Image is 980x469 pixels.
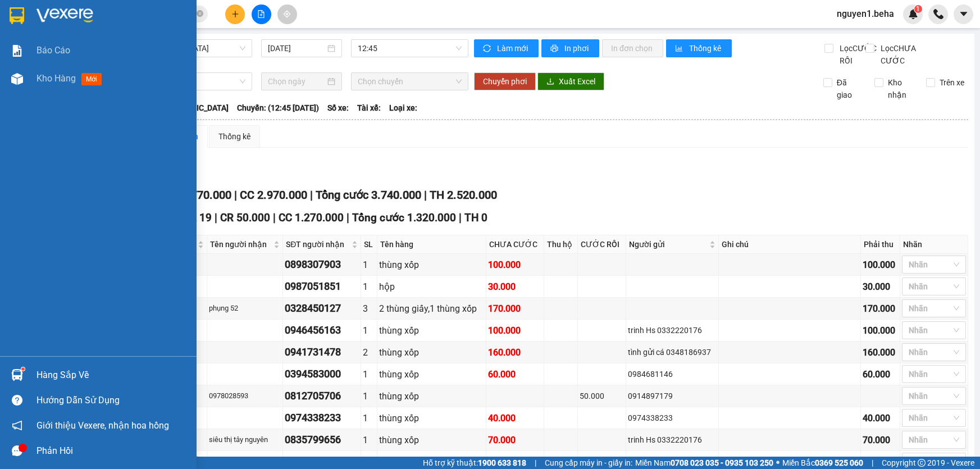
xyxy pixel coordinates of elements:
span: copyright [918,459,926,467]
div: thùng xốp [379,345,484,359]
span: caret-down [959,9,969,19]
div: 0835799656 [285,432,359,448]
div: thùng xốp [379,367,484,381]
span: notification [12,420,22,431]
span: Miền Bắc [782,457,863,469]
div: 70.000 [863,455,897,469]
button: caret-down [954,4,973,24]
th: Thu hộ [544,235,578,254]
span: Tài xế: [357,102,381,114]
div: thùng xốp [379,389,484,403]
sup: 1 [914,5,922,13]
td: 0987051851 [283,276,361,298]
span: Lọc CƯỚC RỒI [835,42,878,67]
div: Hướng dẫn sử dụng [37,392,188,409]
span: question-circle [12,395,22,406]
strong: 0708 023 035 - 0935 103 250 [671,458,773,467]
div: 1 [363,411,375,425]
button: bar-chartThống kê [666,39,732,57]
span: | [424,188,427,202]
div: trinh Hs 0332220176 [628,324,717,336]
span: close-circle [197,10,203,17]
div: 0812705706 [285,388,359,404]
th: CHƯA CƯỚC [486,235,545,254]
div: thùng xốp [379,411,484,425]
span: | [234,188,237,202]
span: Chọn chuyến [358,73,462,90]
img: warehouse-icon [11,369,23,381]
td: 0812705706 [283,385,361,407]
div: 100.000 [863,258,897,272]
span: | [273,211,276,224]
strong: 1900 633 818 [478,458,526,467]
button: plus [225,4,245,24]
span: CC 1.270.000 [279,211,344,224]
div: thùng xốp [379,258,484,272]
div: Phản hồi [37,443,188,459]
span: aim [283,10,291,18]
div: 60.000 [488,367,543,381]
span: CR 50.000 [220,211,270,224]
td: 0978028593 [207,385,284,407]
span: Lọc CHƯA CƯỚC [876,42,927,67]
div: 1 [363,433,375,447]
button: Chuyển phơi [474,72,536,90]
span: | [459,211,462,224]
span: | [215,211,217,224]
td: siêu thị tây nguyên [207,429,284,451]
span: plus [231,10,239,18]
div: 30.000 [488,280,543,294]
span: printer [550,44,560,53]
td: 0898307903 [283,254,361,276]
td: 0941731478 [283,341,361,363]
div: siêu thị tây nguyên [209,434,281,445]
div: 100.000 [488,324,543,338]
th: Ghi chú [719,235,861,254]
div: 160.000 [863,345,897,359]
div: 2 thùng giấy,1 thùng xốp [379,302,484,316]
div: 100.000 [863,324,897,338]
div: Nhãn [903,238,965,251]
span: Chuyến: (12:45 [DATE]) [237,102,319,114]
div: 30.000 [863,280,897,294]
div: thùng xốp [379,324,484,338]
div: 40.000 [863,411,897,425]
div: 70.000 [488,455,543,469]
div: 0946456163 [285,322,359,338]
span: Cung cấp máy in - giấy in: [545,457,632,469]
div: 100.000 [488,258,543,272]
span: sync [483,44,493,53]
sup: 1 [21,367,25,371]
span: message [12,445,22,456]
button: downloadXuất Excel [537,72,604,90]
span: CC 2.970.000 [240,188,307,202]
div: tình gửi cá 0348186937 [628,346,717,358]
div: 0941731478 [285,344,359,360]
div: 40.000 [488,411,543,425]
div: Hàng sắp về [37,367,188,384]
span: Tổng cước 3.740.000 [316,188,421,202]
span: Miền Nam [635,457,773,469]
strong: 0369 525 060 [815,458,863,467]
th: Tên hàng [377,235,486,254]
span: Thống kê [689,42,723,54]
span: Người gửi [629,238,708,251]
td: 0835799656 [283,429,361,451]
span: Hỗ trợ kỹ thuật: [423,457,526,469]
span: Đã giao [832,76,866,101]
td: 0974338233 [283,407,361,429]
div: 170.000 [488,302,543,316]
div: 60.000 [863,367,897,381]
span: Xuất Excel [559,75,595,88]
div: 1 [363,367,375,381]
span: mới [81,73,102,85]
button: syncLàm mới [474,39,539,57]
span: nguyen1.beha [828,7,903,21]
input: Chọn ngày [268,75,325,88]
span: TH 0 [464,211,487,224]
span: Loại xe: [389,102,417,114]
img: icon-new-feature [908,9,918,19]
div: 0394583000 [285,366,359,382]
span: CR 770.000 [174,188,231,202]
div: 0976761683 [628,456,717,468]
